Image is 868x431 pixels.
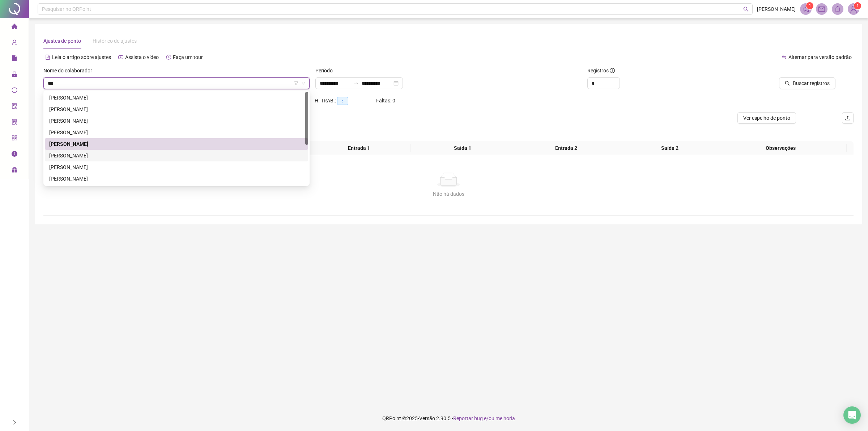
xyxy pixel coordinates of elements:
[12,68,17,83] span: lock
[376,98,395,103] span: Faltas: 0
[514,141,618,155] th: Entrada 2
[12,52,17,67] span: file
[834,6,841,12] span: bell
[166,55,171,60] span: history
[125,54,159,60] span: Assista o vídeo
[43,67,97,75] label: Nome do colaborador
[49,128,304,136] div: [PERSON_NAME]
[45,150,308,161] div: MARIA ALICE DA SILVA
[29,406,868,431] footer: QRPoint © 2025 - 2.90.5 -
[93,37,137,45] div: Histórico de ajustes
[294,81,298,85] span: filter
[12,84,17,98] span: sync
[793,79,830,87] span: Buscar registros
[854,2,861,9] sup: Atualize o seu contato no menu Meus Dados
[809,3,811,8] span: 1
[610,68,615,73] span: info-circle
[118,55,123,60] span: youtube
[49,140,304,148] div: [PERSON_NAME]
[45,127,308,138] div: MARCIA CRISTINA BENJAMIM DOS SANTOS
[12,420,17,425] span: right
[45,115,308,127] div: CUSTODIA DA SILVA MARQUES
[49,105,304,113] div: [PERSON_NAME]
[12,36,17,51] span: user-add
[52,54,111,60] span: Leia o artigo sobre ajustes
[782,55,787,60] span: swap
[49,152,304,160] div: [PERSON_NAME]
[43,37,81,45] div: Ajustes de ponto
[315,67,337,75] label: Período
[12,148,17,162] span: info-circle
[173,54,203,60] span: Faça um tour
[715,141,847,155] th: Observações
[856,3,859,8] span: 1
[45,173,308,185] div: MARIA GOMES COUTINHO
[818,6,825,12] span: mail
[45,55,50,60] span: file-text
[411,141,515,155] th: Saída 1
[848,4,859,14] img: 39591
[803,6,809,12] span: notification
[45,161,308,173] div: MARIA DO SOCORRO MARTINS
[453,415,515,421] span: Reportar bug e/ou melhoria
[52,190,845,198] div: Não há dados
[12,132,17,146] span: qrcode
[618,141,722,155] th: Saída 2
[845,115,851,121] span: upload
[45,138,308,150] div: MARCIO PIMENTEL GUIMARAES
[12,100,17,114] span: audit
[49,175,304,183] div: [PERSON_NAME]
[49,117,304,125] div: [PERSON_NAME]
[49,163,304,171] div: [PERSON_NAME]
[49,94,304,102] div: [PERSON_NAME]
[843,406,861,424] div: Open Intercom Messenger
[806,2,813,9] sup: 1
[718,144,844,152] span: Observações
[785,81,790,86] span: search
[353,80,359,86] span: swap-right
[12,164,17,178] span: gift
[743,114,790,122] span: Ver espelho de ponto
[779,77,835,89] button: Buscar registros
[788,54,852,60] span: Alternar para versão padrão
[737,112,796,124] button: Ver espelho de ponto
[12,116,17,130] span: solution
[743,7,749,12] span: search
[45,92,308,103] div: ANTHONY AMARAL FRANCA
[12,20,17,35] span: home
[587,67,615,75] span: Registros
[419,415,435,421] span: Versão
[45,103,308,115] div: ANTONIA MARIA PEREIRA LEAL
[307,141,411,155] th: Entrada 1
[315,97,376,105] div: H. TRAB.:
[353,80,359,86] span: to
[337,97,348,105] span: --:--
[757,5,796,13] span: [PERSON_NAME]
